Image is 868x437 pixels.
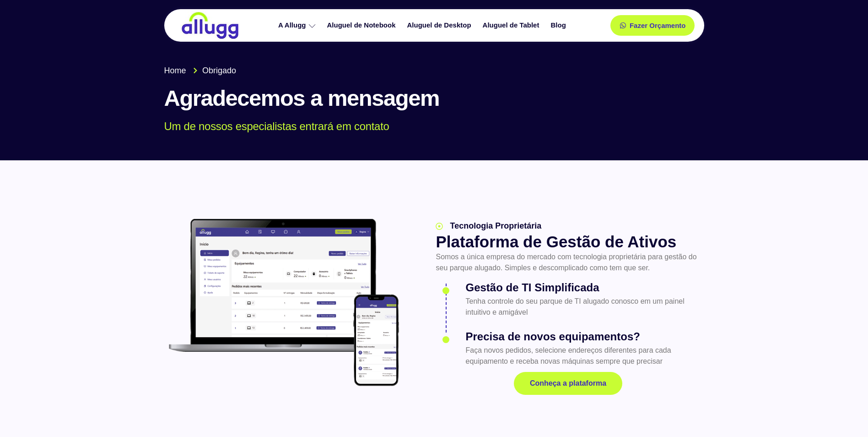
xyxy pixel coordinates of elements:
span: Obrigado [200,65,236,77]
span: Conheça a plataforma [530,380,606,387]
span: Home [164,65,186,77]
img: plataforma allugg [164,215,404,391]
a: A Allugg [274,17,323,33]
h3: Precisa de novos equipamentos? [465,328,700,345]
a: Conheça a plataforma [514,372,622,395]
p: Tenha controle do seu parque de TI alugado conosco em um painel intuitivo e amigável [465,296,700,318]
p: Somos a única empresa do mercado com tecnologia proprietária para gestão do seu parque alugado. S... [436,251,700,273]
a: Aluguel de Desktop [403,17,478,33]
p: Um de nossos especialistas entrará em contato [164,120,691,133]
p: Faça novos pedidos, selecione endereços diferentes para cada equipamento e receba novas máquinas ... [465,345,700,367]
h1: Agradecemos a mensagem [164,86,704,111]
h3: Gestão de TI Simplificada [465,279,700,296]
a: Aluguel de Notebook [323,17,403,33]
a: Fazer Orçamento [610,15,695,36]
span: Tecnologia Proprietária [447,220,541,232]
h2: Plataforma de Gestão de Ativos [436,232,700,251]
a: Aluguel de Tablet [478,17,546,33]
a: Blog [546,17,572,33]
img: locação de TI é Allugg [180,11,240,39]
span: Fazer Orçamento [630,22,686,29]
